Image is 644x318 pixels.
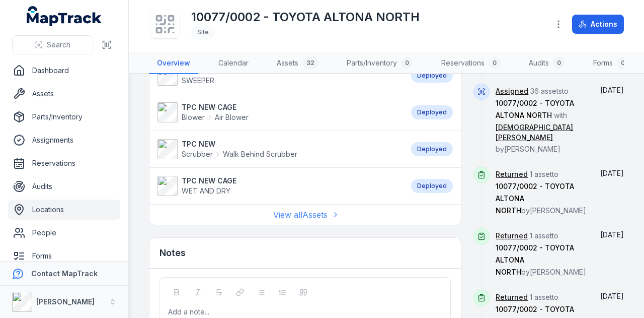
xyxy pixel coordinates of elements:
div: Site [191,25,215,39]
a: TPC NEWSWEEPER [157,66,401,86]
span: 10077/0002 - TOYOTA ALTONA NORTH [496,182,574,215]
time: 8/14/2025, 3:24:20 PM [600,86,624,94]
div: 0 [617,57,629,69]
a: [DEMOGRAPHIC_DATA][PERSON_NAME] [496,122,586,143]
a: TPC NEW CAGEBlowerAir Blower [157,102,401,122]
time: 7/29/2025, 2:16:34 PM [600,292,624,300]
span: 36 assets to with by [PERSON_NAME] [496,87,586,153]
div: 32 [302,57,318,69]
div: Deployed [411,179,453,193]
span: [DATE] [600,292,624,300]
time: 7/29/2025, 2:16:34 PM [600,169,624,177]
a: People [8,223,120,243]
div: Deployed [411,105,453,119]
span: Scrubber [182,149,213,159]
a: Parts/Inventory [8,107,120,127]
a: TPC NEW CAGEWET AND DRY [157,176,401,196]
span: Air Blower [215,112,249,122]
a: TPC NEWScrubberWalk Behind Scrubber [157,139,401,159]
a: Parts/Inventory0 [339,53,421,74]
a: Overview [149,53,198,74]
div: 0 [489,57,501,69]
a: Audits0 [521,53,573,74]
strong: TPC NEW [182,139,297,149]
a: Assets32 [269,53,327,74]
strong: [PERSON_NAME] [36,297,95,306]
span: WET AND DRY [182,186,230,195]
a: Assets [8,84,120,104]
a: Reservations [8,153,120,173]
a: Locations [8,200,120,220]
a: Dashboard [8,60,120,81]
span: [DATE] [600,230,624,239]
span: Search [47,40,70,50]
strong: TPC NEW CAGE [182,176,236,186]
h3: Notes [159,246,186,260]
a: Returned [496,169,528,179]
a: MapTrack [27,6,102,26]
span: Blower [182,112,205,122]
a: Audits [8,176,120,197]
a: Returned [496,231,528,241]
span: 10077/0002 - TOYOTA ALTONA NORTH [496,99,574,119]
a: Forms [8,246,120,266]
a: Assignments [8,130,120,150]
div: Deployed [411,69,453,83]
span: 1 asset to by [PERSON_NAME] [496,231,586,276]
div: Deployed [411,142,453,156]
a: View allAssets [273,209,338,221]
h1: 10077/0002 - TOYOTA ALTONA NORTH [191,9,420,25]
a: Returned [496,292,528,302]
span: [DATE] [600,86,624,94]
a: Forms0 [585,53,637,74]
span: 10077/0002 - TOYOTA ALTONA NORTH [496,243,574,276]
span: Walk Behind Scrubber [223,149,297,159]
strong: Contact MapTrack [31,269,98,278]
button: Actions [572,15,624,34]
span: SWEEPER [182,76,214,85]
span: 1 asset to by [PERSON_NAME] [496,170,586,215]
a: Calendar [210,53,257,74]
button: Search [12,35,93,54]
a: Reservations0 [433,53,509,74]
div: 0 [553,57,565,69]
div: 0 [401,57,413,69]
strong: TPC NEW CAGE [182,102,249,112]
span: [DATE] [600,169,624,177]
a: Assigned [496,86,528,96]
time: 7/29/2025, 2:16:34 PM [600,230,624,239]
